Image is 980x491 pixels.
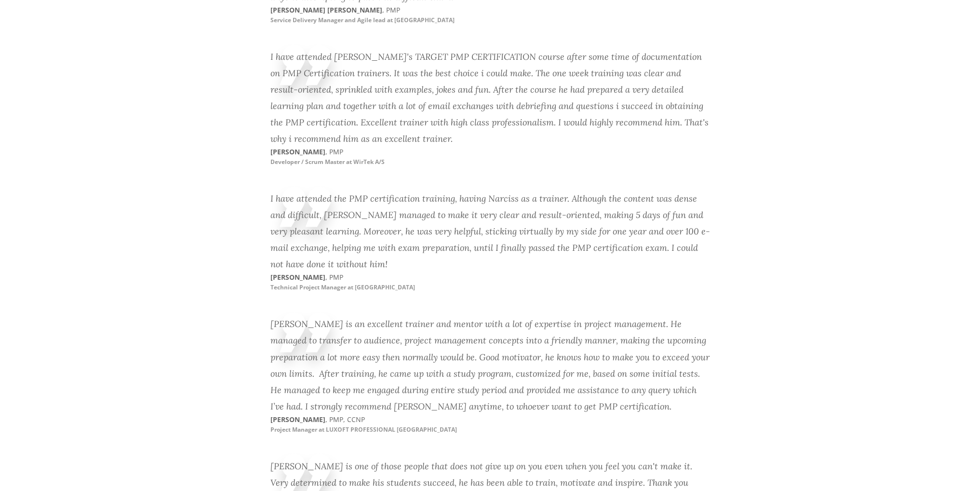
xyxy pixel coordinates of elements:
[270,283,415,291] small: Technical Project Manager at [GEOGRAPHIC_DATA]
[325,414,365,423] span: , PMP, CCNP
[325,273,343,282] span: , PMP
[270,316,710,414] div: [PERSON_NAME] is an excellent trainer and mentor with a lot of expertise in project management. H...
[270,273,490,292] p: [PERSON_NAME]
[270,425,457,433] small: Project Manager at LUXOFT PROFESSIONAL [GEOGRAPHIC_DATA]
[325,147,343,156] span: , PMP
[270,49,710,147] div: I have attended [PERSON_NAME]'s TARGET PMP CERTIFICATION course after some time of documentation ...
[270,5,490,25] p: [PERSON_NAME] [PERSON_NAME]
[270,414,490,434] p: [PERSON_NAME]
[382,5,400,14] span: , PMP
[270,158,385,166] small: Developer / Scrum Master at WirTek A/S
[270,16,455,24] small: Service Delivery Manager and Agile lead at [GEOGRAPHIC_DATA]
[270,191,710,273] div: I have attended the PMP certification training, having Narciss as a trainer. Although the content...
[270,147,490,166] p: [PERSON_NAME]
